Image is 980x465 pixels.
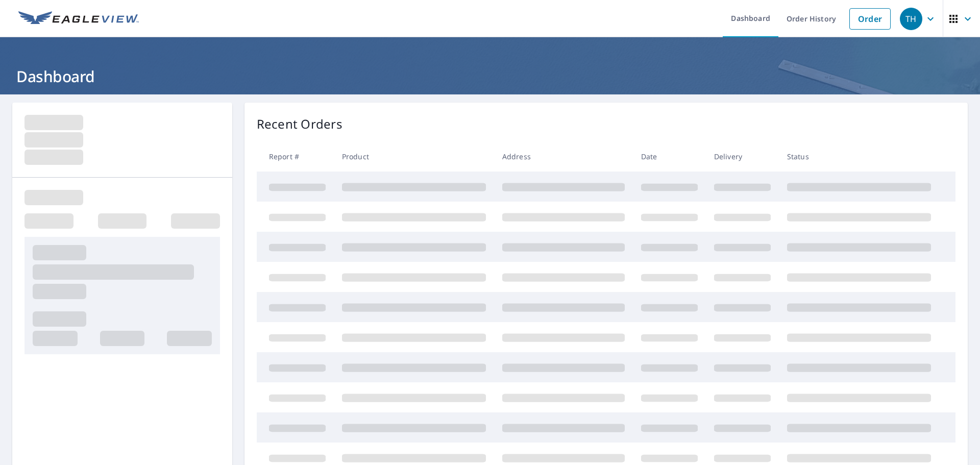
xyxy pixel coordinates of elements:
[257,115,342,133] p: Recent Orders
[849,8,891,30] a: Order
[494,141,633,172] th: Address
[779,141,939,172] th: Status
[706,141,779,172] th: Delivery
[334,141,494,172] th: Product
[900,8,922,30] div: TH
[18,11,139,27] img: EV Logo
[12,66,968,87] h1: Dashboard
[633,141,706,172] th: Date
[257,141,334,172] th: Report #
